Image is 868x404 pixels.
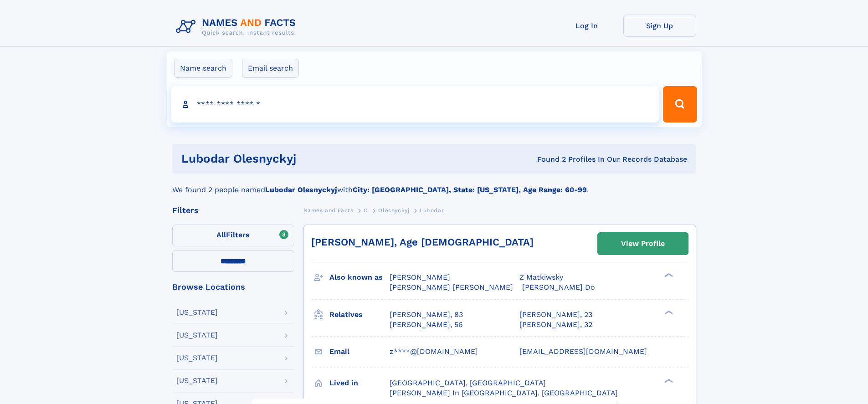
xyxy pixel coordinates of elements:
a: [PERSON_NAME], 56 [390,320,463,330]
label: Filters [172,225,294,246]
a: Log In [550,15,623,37]
h3: Also known as [329,270,390,285]
b: Lubodar Olesnyckyj [265,185,337,194]
div: ❯ [663,309,673,315]
div: Filters [172,206,294,215]
div: ❯ [663,272,673,278]
input: search input [171,86,659,123]
a: Olesnyckyj [378,205,409,216]
a: O [364,205,368,216]
span: [PERSON_NAME] [PERSON_NAME] [390,283,513,291]
span: All [216,230,226,239]
span: Olesnyckyj [378,207,409,214]
label: Name search [174,59,232,78]
span: [PERSON_NAME] [390,273,450,281]
span: [PERSON_NAME] In [GEOGRAPHIC_DATA], [GEOGRAPHIC_DATA] [390,389,618,397]
div: [US_STATE] [176,309,218,316]
span: Lubodar [420,207,444,214]
div: [US_STATE] [176,332,218,339]
a: [PERSON_NAME], 32 [519,320,592,330]
a: View Profile [598,233,688,255]
span: [EMAIL_ADDRESS][DOMAIN_NAME] [519,347,647,356]
b: City: [GEOGRAPHIC_DATA], State: [US_STATE], Age Range: 60-99 [353,185,587,194]
div: We found 2 people named with . [172,174,696,195]
span: O [364,207,368,214]
button: Search Button [663,86,697,123]
div: View Profile [621,233,665,254]
a: [PERSON_NAME], 83 [390,310,463,320]
div: Found 2 Profiles In Our Records Database [416,154,687,164]
img: Logo Names and Facts [172,15,303,39]
a: [PERSON_NAME], 23 [519,310,592,320]
label: Email search [242,59,299,78]
a: Sign Up [623,15,696,37]
div: [US_STATE] [176,377,218,384]
h3: Relatives [329,307,390,322]
span: [PERSON_NAME] Do [522,283,595,291]
h3: Email [329,344,390,359]
span: Z Matkiwsky [519,273,563,281]
div: [US_STATE] [176,354,218,362]
div: Browse Locations [172,283,294,291]
a: [PERSON_NAME], Age [DEMOGRAPHIC_DATA] [311,236,534,248]
span: [GEOGRAPHIC_DATA], [GEOGRAPHIC_DATA] [390,378,546,387]
div: ❯ [663,378,673,384]
h1: Lubodar Olesnyckyj [181,153,417,164]
a: Names and Facts [303,205,354,216]
h3: Lived in [329,375,390,391]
